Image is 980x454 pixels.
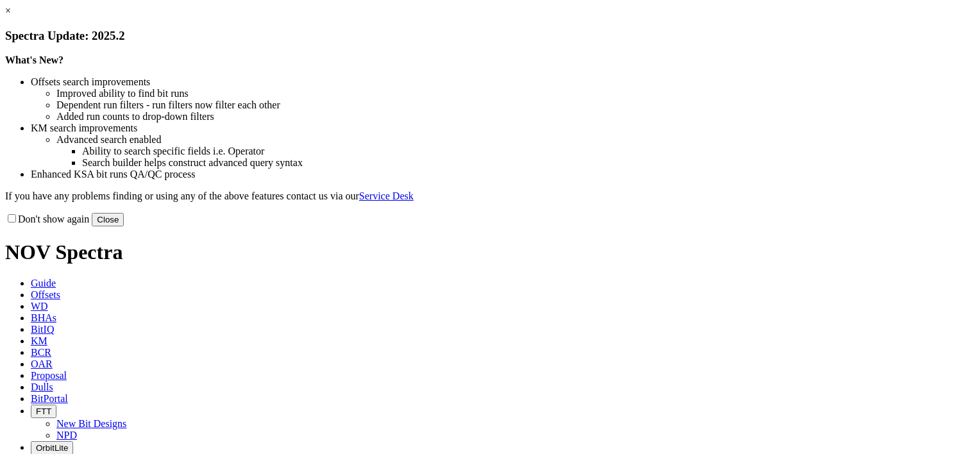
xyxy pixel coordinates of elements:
li: KM search improvements [31,122,975,134]
span: BCR [31,347,51,358]
h1: NOV Spectra [5,240,975,264]
span: KM [31,335,47,346]
h3: Spectra Update: 2025.2 [5,29,975,43]
span: BitIQ [31,324,54,335]
li: Added run counts to drop-down filters [56,111,975,122]
a: New Bit Designs [56,418,126,429]
input: Don't show again [8,214,16,223]
label: Don't show again [5,214,89,224]
li: Enhanced KSA bit runs QA/QC process [31,169,975,180]
span: BHAs [31,312,56,323]
span: Offsets [31,289,60,300]
span: OAR [31,358,53,369]
li: Offsets search improvements [31,76,975,88]
span: Dulls [31,382,53,392]
span: WD [31,301,48,312]
p: If you have any problems finding or using any of the above features contact us via our [5,190,975,202]
span: Guide [31,278,56,289]
li: Improved ability to find bit runs [56,88,975,99]
span: Proposal [31,370,67,381]
li: Dependent run filters - run filters now filter each other [56,99,975,111]
li: Search builder helps construct advanced query syntax [82,157,975,169]
span: OrbitLite [36,443,68,453]
a: NPD [56,430,77,441]
span: BitPortal [31,393,68,404]
li: Ability to search specific fields i.e. Operator [82,146,975,157]
strong: What's New? [5,55,63,65]
li: Advanced search enabled [56,134,975,146]
a: Service Desk [359,190,414,201]
span: FTT [36,407,51,416]
button: Close [92,213,124,226]
a: × [5,5,11,16]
